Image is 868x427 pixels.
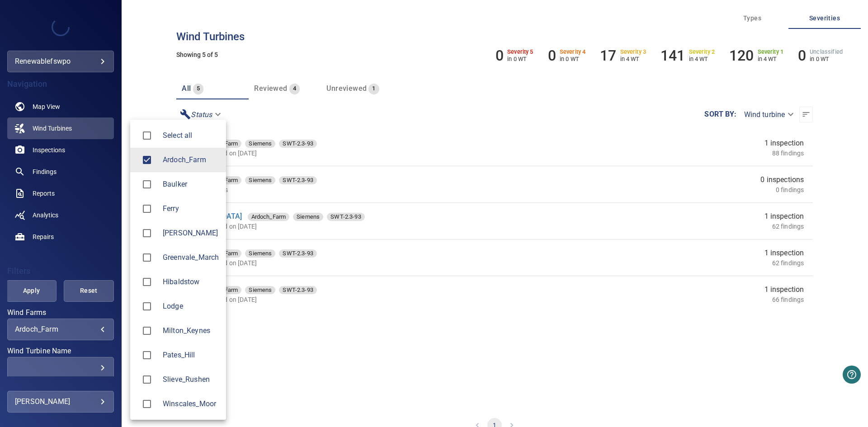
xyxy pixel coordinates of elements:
span: Winscales_Moor [163,399,219,409]
div: Wind Farms Winscales_Moor [163,399,219,409]
span: Hibaldstow [137,272,156,291]
div: Wind Farms Pates_Hill [163,350,219,361]
span: Pates_Hill [163,350,219,361]
span: Ardoch_Farm [163,155,219,165]
div: Wind Farms Garves [163,228,219,239]
span: Slieve_Rushen [137,370,156,389]
div: Wind Farms Ardoch_Farm [163,155,219,165]
ul: Ardoch_Farm [130,120,226,420]
span: Select all [163,130,219,141]
div: Wind Farms Baulker [163,179,219,190]
span: Milton_Keynes [137,321,156,340]
span: Slieve_Rushen [163,374,219,385]
span: Lodge [137,297,156,316]
span: Baulker [137,175,156,194]
span: [PERSON_NAME] [163,228,219,239]
span: Greenvale_March [163,252,219,263]
span: Ferry [137,199,156,218]
div: Wind Farms Greenvale_March [163,252,219,263]
span: Hibaldstow [163,277,219,287]
span: Greenvale_March [137,248,156,267]
div: Wind Farms Hibaldstow [163,277,219,287]
span: Milton_Keynes [163,325,219,336]
span: Ardoch_Farm [137,150,156,169]
div: Wind Farms Milton_Keynes [163,325,219,336]
div: Wind Farms Slieve_Rushen [163,374,219,385]
span: Winscales_Moor [137,394,156,413]
span: Lodge [163,301,219,312]
span: Ferry [163,203,219,214]
span: Baulker [163,179,219,190]
div: Wind Farms Lodge [163,301,219,312]
div: Wind Farms Ferry [163,203,219,214]
span: Garves [137,224,156,243]
span: Pates_Hill [137,346,156,365]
